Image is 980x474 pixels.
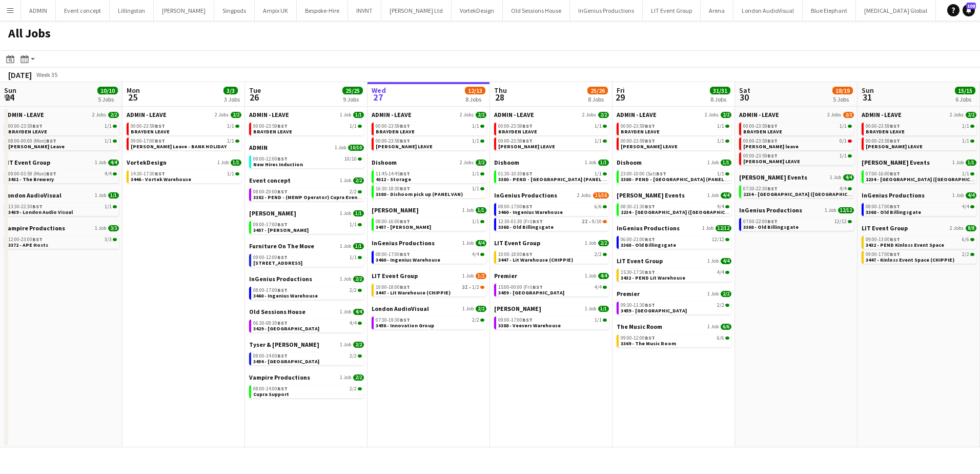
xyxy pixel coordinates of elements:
[645,123,655,129] span: BST
[856,1,936,21] button: [MEDICAL_DATA] Global
[966,3,976,9] span: 108
[131,124,165,129] span: 00:00-23:59
[705,112,719,118] span: 2 Jobs
[498,171,533,176] span: 01:30-10:30
[249,144,268,151] span: ADMIN
[577,192,591,199] span: 2 Jobs
[105,139,112,144] span: 1/1
[372,206,486,214] a: [PERSON_NAME]1 Job1/1
[767,185,778,192] span: BST
[4,111,119,118] a: ADMIN - LEAVE2 Jobs2/2
[498,139,533,144] span: 00:00-23:59
[353,112,364,118] span: 1/1
[621,143,678,150] span: Chris Lane LEAVE
[803,1,856,21] button: Blue Elephant
[743,153,778,159] span: 00:00-23:59
[743,143,799,150] span: Chris Ames leave
[717,171,724,176] span: 1/1
[472,171,479,176] span: 1/1
[110,1,154,21] button: Lillingston
[862,191,976,224] div: InGenius Productions1 Job4/408:00-17:00BST4/43368 - Old Billingsgate
[231,160,241,166] span: 1/1
[131,137,239,149] a: 09:00-17:00BST1/1[PERSON_NAME] Leave - BANK HOLIDAY
[621,170,729,182] a: 23:00-10:00 (Sat)BST1/13380 - PEND - [GEOGRAPHIC_DATA] (PANEL VAN)
[498,219,543,224] span: 12:30-01:30 (Fri)
[127,111,167,118] span: ADMIN - LEAVE
[621,124,655,129] span: 00:00-23:59
[108,112,119,118] span: 2/2
[498,124,533,129] span: 00:00-23:59
[131,171,165,176] span: 14:30-17:30
[621,171,666,176] span: 23:00-10:00 (Sat)
[739,206,802,214] span: InGenius Productions
[462,207,474,213] span: 1 Job
[890,137,900,144] span: BST
[46,170,56,177] span: BST
[838,207,854,213] span: 12/12
[494,191,609,239] div: InGenius Productions2 Jobs15/1608:00-17:00BST6/63460 - Ingenius Warehouse12:30-01:30 (Fri)BST2I•9...
[739,173,854,181] a: [PERSON_NAME] Events1 Job4/4
[743,191,866,197] span: 2234 - Four Seasons Hampshire (Luton)
[400,218,410,225] span: BST
[376,186,410,191] span: 16:30-18:30
[277,155,288,162] span: BST
[372,111,486,159] div: ADMIN - LEAVE2 Jobs2/200:00-23:59BST1/1BRAYDEN LEAVE00:00-23:59BST1/1[PERSON_NAME] LEAVE
[494,159,519,166] span: Dishoom
[376,123,484,134] a: 00:00-23:59BST1/1BRAYDEN LEAVE
[108,192,119,199] span: 1/1
[721,192,731,199] span: 4/4
[108,160,119,166] span: 4/4
[866,171,900,176] span: 07:00-16:00
[249,144,364,151] a: ADMIN1 Job10/10
[95,192,106,199] span: 1 Job
[253,188,362,200] a: 08:00-20:00BST2/23382 - PEND - (MEWP Operator) Cupra Event Day
[862,191,976,199] a: InGenius Productions1 Job4/4
[4,111,44,118] span: ADMIN - LEAVE
[707,160,719,166] span: 1 Job
[645,137,655,144] span: BST
[717,124,724,129] span: 1/1
[249,209,364,217] a: [PERSON_NAME]1 Job1/1
[476,207,486,213] span: 1/1
[127,159,241,166] a: VortekDesign1 Job1/1
[127,111,241,118] a: ADMIN - LEAVE2 Jobs2/2
[227,124,234,129] span: 1/1
[494,159,609,166] a: Dishoom1 Job1/1
[617,159,731,166] a: Dishoom1 Job1/1
[825,207,836,213] span: 1 Job
[866,203,974,215] a: 08:00-17:00BST4/43368 - Old Billingsgate
[743,152,852,164] a: 00:00-23:59BST1/1[PERSON_NAME] LEAVE
[862,191,925,199] span: InGenius Productions
[372,111,486,118] a: ADMIN - LEAVE2 Jobs2/2
[127,111,241,159] div: ADMIN - LEAVE2 Jobs2/200:00-23:59BST1/1BRAYDEN LEAVE09:00-17:00BST1/1[PERSON_NAME] Leave - BANK H...
[656,170,666,177] span: BST
[335,145,346,151] span: 1 Job
[743,218,852,230] a: 07:00-22:00BST12/123368 - Old Billingsgate
[593,192,609,199] span: 15/16
[498,123,607,134] a: 00:00-23:59BST1/1BRAYDEN LEAVE
[472,139,479,144] span: 1/1
[376,128,415,135] span: BRAYDEN LEAVE
[621,176,737,183] span: 3380 - PEND - Glasgow (PANEL VAN)
[717,139,724,144] span: 1/1
[890,123,900,129] span: BST
[350,189,357,194] span: 2/2
[950,112,964,118] span: 2 Jobs
[131,170,239,182] a: 14:30-17:30BST1/13446 - Vortek Warehouse
[253,124,288,129] span: 00:00-23:59
[253,155,362,167] a: 09:00-12:00BST10/10New Hires Induction
[472,186,479,191] span: 1/1
[249,111,364,144] div: ADMIN - LEAVE1 Job1/100:00-23:59BST1/1BRAYDEN LEAVE
[376,139,410,144] span: 00:00-23:59
[522,123,533,129] span: BST
[249,209,364,242] div: [PERSON_NAME]1 Job1/109:00-17:00BST1/13457 - [PERSON_NAME]
[8,203,117,215] a: 13:30-22:30BST1/13439 - London Audio Visual
[739,206,854,214] a: InGenius Productions1 Job12/12
[131,143,227,150] span: Andy Leave - BANK HOLIDAY
[4,159,50,166] span: LIT Event Group
[340,177,351,184] span: 1 Job
[743,124,778,129] span: 00:00-23:59
[617,159,731,191] div: Dishoom1 Job1/123:00-10:00 (Sat)BST1/13380 - PEND - [GEOGRAPHIC_DATA] (PANEL VAN)
[217,160,229,166] span: 1 Job
[350,124,357,129] span: 1/1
